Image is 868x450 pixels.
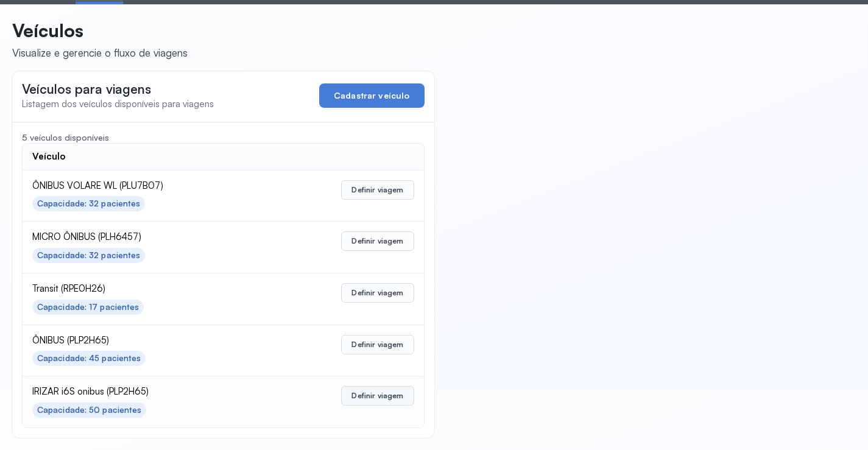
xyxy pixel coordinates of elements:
div: Capacidade: 50 pacientes [37,405,141,415]
span: ÔNIBUS (PLP2H65) [32,335,262,346]
span: MICRO ÔNIBUS (PLH6457) [32,231,262,243]
button: Definir viagem [341,231,414,251]
p: Veículos [12,19,188,41]
div: Capacidade: 32 pacientes [37,199,140,209]
button: Cadastrar veículo [319,83,425,108]
div: Veículo [32,151,66,163]
button: Definir viagem [341,335,414,354]
div: Capacidade: 45 pacientes [37,353,141,364]
div: Visualize e gerencie o fluxo de viagens [12,46,188,59]
button: Definir viagem [341,283,414,303]
div: Capacidade: 17 pacientes [37,302,139,312]
div: Capacidade: 32 pacientes [37,250,140,261]
span: Listagem dos veículos disponíveis para viagens [22,98,214,110]
div: 5 veículos disponíveis [22,132,425,143]
button: Definir viagem [341,386,414,406]
button: Definir viagem [341,180,414,200]
span: Transit (RPE0H26) [32,283,262,295]
span: ÔNIBUS VOLARE WL (PLU7B07) [32,180,262,192]
span: IRIZAR i6S onibus (PLP2H65) [32,386,262,398]
span: Veículos para viagens [22,81,151,97]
